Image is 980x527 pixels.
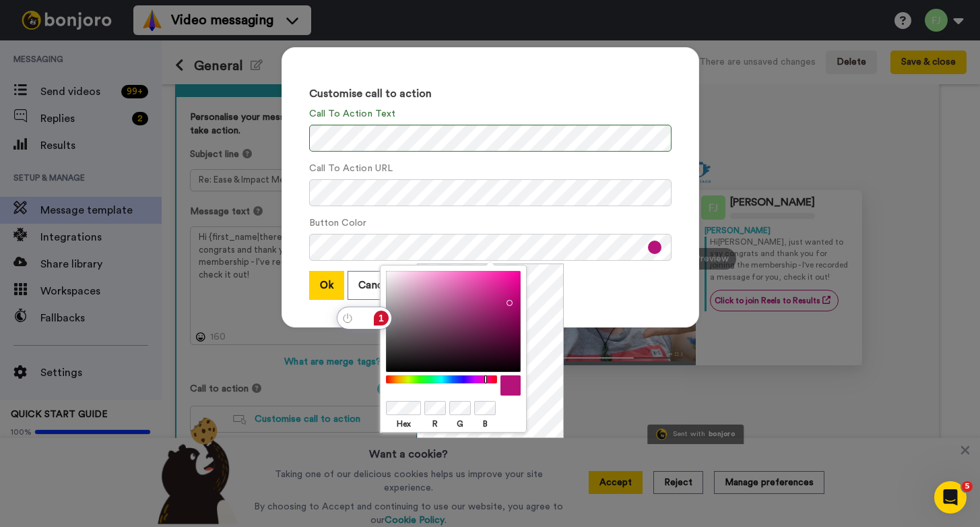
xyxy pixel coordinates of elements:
label: Button Color [309,216,367,230]
label: Call To Action URL [309,162,393,176]
button: Cancel [348,271,401,300]
label: G [449,418,471,430]
button: Ok [309,271,344,300]
h3: Customise call to action [309,88,672,100]
span: 5 [962,481,973,492]
label: Call To Action Text [309,107,396,121]
label: Hex [386,418,421,430]
label: B [474,418,496,430]
iframe: Intercom live chat [934,481,967,514]
label: R [424,418,446,430]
